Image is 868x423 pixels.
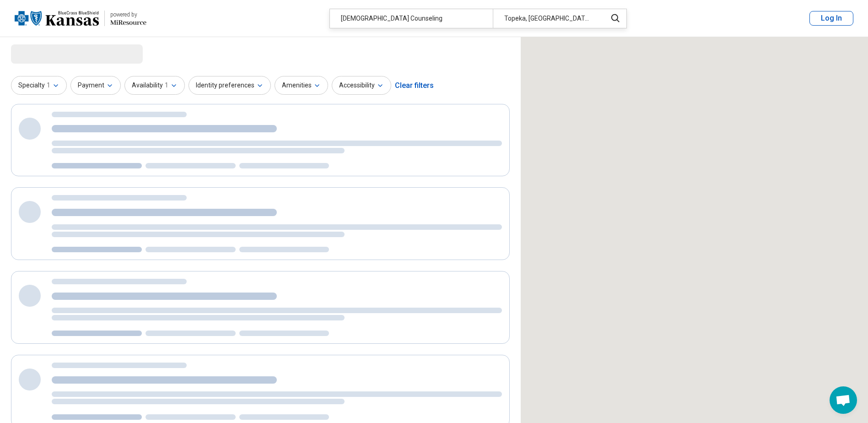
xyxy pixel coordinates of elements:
button: Payment [70,76,121,95]
button: Availability1 [124,76,185,95]
span: 1 [165,81,168,90]
div: Topeka, [GEOGRAPHIC_DATA] [493,9,601,28]
div: powered by [110,11,146,19]
div: [DEMOGRAPHIC_DATA] Counseling [330,9,493,28]
span: Loading... [11,44,88,63]
div: Open chat [830,386,857,414]
button: Identity preferences [189,76,271,95]
button: Accessibility [332,76,391,95]
img: Blue Cross Blue Shield Kansas [15,7,99,29]
button: Log In [809,11,853,26]
div: Clear filters [395,75,434,97]
a: Blue Cross Blue Shield Kansaspowered by [15,7,146,29]
span: 1 [47,81,50,90]
button: Amenities [275,76,328,95]
button: Specialty1 [11,76,67,95]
